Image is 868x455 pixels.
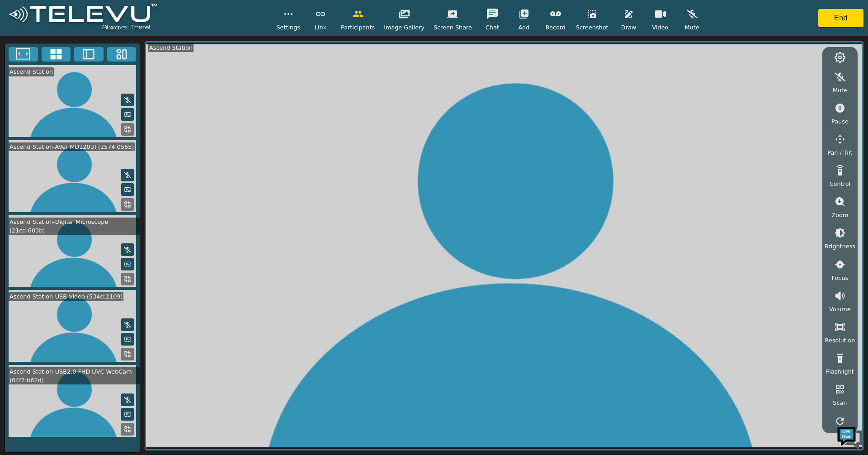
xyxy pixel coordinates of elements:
[121,243,134,256] button: Mute
[832,274,849,282] span: Focus
[825,336,855,345] span: Resolution
[826,367,854,376] span: Flashlight
[15,42,38,65] img: d_736959983_company_1615157101543_736959983
[546,23,566,32] span: Record
[121,198,134,211] button: Replace Feed
[121,123,134,136] button: Replace Feed
[315,23,326,32] span: Link
[121,183,134,196] button: Picture in Picture
[121,273,134,285] button: Replace Feed
[121,423,134,436] button: Replace Feed
[9,142,135,151] div: Ascend Station-AVer MD120UI (2574:0565)
[836,423,863,450] img: Chat Widget
[121,169,134,181] button: Mute
[148,43,193,52] div: Ascend Station
[42,47,71,62] button: 4x4
[121,318,134,331] button: Mute
[121,348,134,360] button: Replace Feed
[9,218,140,235] div: Ascend Station-Digital Microscope (21cd:603b)
[833,86,847,95] span: Mute
[5,1,161,35] img: logoWhite.png
[833,398,847,407] span: Scan
[5,247,172,279] textarea: Type your message and hit 'Enter'
[434,23,472,32] span: Screen Share
[818,9,863,27] button: End
[486,23,499,32] span: Chat
[121,108,134,121] button: Picture in Picture
[52,114,125,205] span: We're online!
[576,23,609,32] span: Screenshot
[9,367,140,384] div: Ascend Station-USB2.0 FHD UVC WebCam (04f2:b62d)
[621,23,636,32] span: Draw
[827,148,852,157] span: Pan / Tilt
[121,393,134,406] button: Mute
[341,23,375,32] span: Participants
[652,23,669,32] span: Video
[121,408,134,421] button: Picture in Picture
[9,47,38,62] button: Fullscreen
[825,242,855,251] span: Brightness
[148,5,170,26] div: Minimize live chat window
[47,47,152,59] div: Chat with us now
[831,211,848,219] span: Zoom
[121,94,134,106] button: Mute
[121,258,134,270] button: Picture in Picture
[9,292,123,301] div: Ascend Station-USB Video (534d:2109)
[107,47,137,62] button: Three Window Medium
[519,23,530,32] span: Add
[276,23,300,32] span: Settings
[384,23,425,32] span: Image Gallery
[831,117,849,126] span: Pause
[829,305,851,313] span: Volume
[684,23,699,32] span: Mute
[121,333,134,346] button: Picture in Picture
[830,180,850,188] span: Control
[74,47,104,62] button: Two Window Medium
[9,67,54,76] div: Ascend Station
